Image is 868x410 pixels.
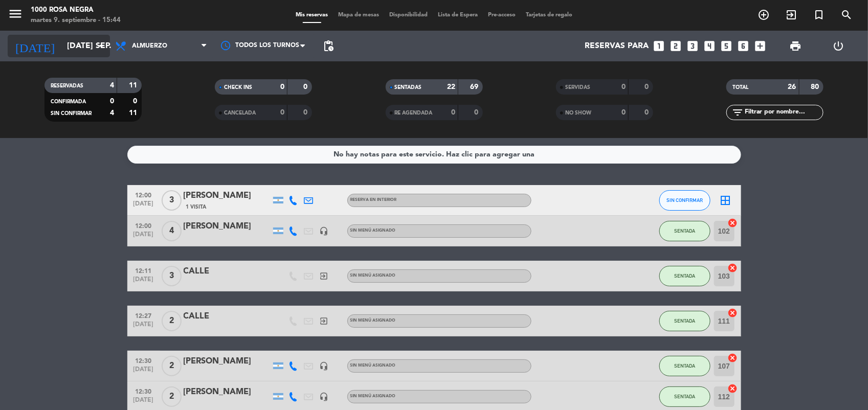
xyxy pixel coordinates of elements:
[51,83,83,88] span: RESERVADAS
[659,221,710,241] button: SENTADA
[833,40,845,52] i: power_settings_new
[131,219,157,231] span: 12:00
[184,385,271,399] div: [PERSON_NAME]
[659,356,710,376] button: SENTADA
[674,318,695,324] span: SENTADA
[621,109,626,116] strong: 0
[565,85,590,90] span: SERVIDAS
[131,276,157,288] span: [DATE]
[731,106,744,119] i: filter_list
[31,5,121,15] div: 1000 Rosa Negra
[320,392,329,401] i: headset_mic
[162,190,182,211] span: 3
[483,12,521,18] span: Pre-acceso
[184,310,271,323] div: CALLE
[686,39,699,53] i: looks_3
[184,265,271,278] div: CALLE
[350,274,396,278] span: Sin menú asignado
[350,363,396,368] span: Sin menú asignado
[728,263,738,273] i: cancel
[110,82,114,89] strong: 4
[813,9,825,21] i: turned_in_not
[186,203,207,211] span: 1 Visita
[184,355,271,368] div: [PERSON_NAME]
[666,197,703,203] span: SIN CONFIRMAR
[817,31,860,61] div: LOG OUT
[322,40,335,52] span: pending_actions
[333,149,535,161] div: No hay notas para este servicio. Haz clic para agregar una
[758,9,770,21] i: add_circle_outline
[31,15,121,26] div: martes 9. septiembre - 15:44
[785,9,797,21] i: exit_to_app
[184,220,271,233] div: [PERSON_NAME]
[8,6,23,25] button: menu
[8,6,23,21] i: menu
[350,198,397,202] span: RESERVA EN INTERIOR
[350,318,396,323] span: Sin menú asignado
[129,109,139,117] strong: 11
[51,99,86,104] span: CONFIRMADA
[280,109,284,116] strong: 0
[162,221,182,241] span: 4
[433,12,483,18] span: Lista de Espera
[320,226,329,236] i: headset_mic
[291,12,333,18] span: Mis reservas
[644,109,651,116] strong: 0
[95,40,107,52] i: arrow_drop_down
[162,311,182,331] span: 2
[447,83,455,90] strong: 22
[674,273,695,279] span: SENTADA
[162,356,182,376] span: 2
[131,385,157,397] span: 12:30
[669,39,682,53] i: looks_two
[840,9,853,21] i: search
[728,308,738,318] i: cancel
[162,266,182,286] span: 3
[131,231,157,243] span: [DATE]
[732,85,748,90] span: TOTAL
[131,309,157,321] span: 12:27
[129,82,139,89] strong: 11
[744,107,823,118] input: Filtrar por nombre...
[184,189,271,202] div: [PERSON_NAME]
[728,353,738,363] i: cancel
[720,39,733,53] i: looks_5
[384,12,433,18] span: Disponibilidad
[350,229,396,233] span: Sin menú asignado
[585,41,649,51] span: Reservas para
[565,110,591,116] span: NO SHOW
[131,397,157,408] span: [DATE]
[789,40,802,52] span: print
[8,35,62,57] i: [DATE]
[132,42,167,50] span: Almuerzo
[333,12,384,18] span: Mapa de mesas
[753,39,767,53] i: add_box
[280,83,284,90] strong: 0
[131,366,157,378] span: [DATE]
[703,39,716,53] i: looks_4
[811,83,821,90] strong: 80
[659,190,710,211] button: SIN CONFIRMAR
[320,361,329,371] i: headset_mic
[320,316,329,326] i: exit_to_app
[224,85,252,90] span: CHECK INS
[737,39,750,53] i: looks_6
[131,321,157,333] span: [DATE]
[644,83,651,90] strong: 0
[304,109,310,116] strong: 0
[674,228,695,234] span: SENTADA
[659,386,710,407] button: SENTADA
[674,363,695,369] span: SENTADA
[110,98,114,105] strong: 0
[521,12,577,18] span: Tarjetas de regalo
[674,394,695,399] span: SENTADA
[720,194,732,207] i: border_all
[350,394,396,398] span: Sin menú asignado
[133,98,139,105] strong: 0
[474,109,480,116] strong: 0
[162,386,182,407] span: 2
[470,83,480,90] strong: 69
[652,39,665,53] i: looks_one
[659,266,710,286] button: SENTADA
[51,111,92,116] span: SIN CONFIRMAR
